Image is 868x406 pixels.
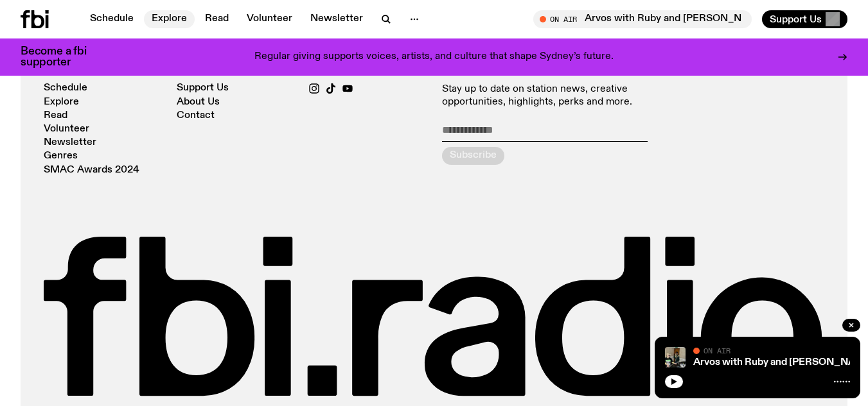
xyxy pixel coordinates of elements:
a: Support Us [177,83,229,93]
a: Newsletter [303,10,371,28]
a: Schedule [44,83,87,93]
h3: Become a fbi supporter [21,46,103,68]
a: Explore [144,10,195,28]
a: Read [44,111,67,121]
a: Volunteer [44,124,89,134]
a: About Us [177,97,220,107]
a: Genres [44,151,78,161]
a: Read [197,10,236,28]
a: Volunteer [239,10,300,28]
span: On Air [704,346,731,355]
p: Stay up to date on station news, creative opportunities, highlights, perks and more. [442,83,692,108]
img: Ruby wears a Collarbones t shirt and pretends to play the DJ decks, Al sings into a pringles can.... [665,347,686,368]
a: SMAC Awards 2024 [44,165,139,175]
p: Regular giving supports voices, artists, and culture that shape Sydney’s future. [254,51,614,63]
span: Support Us [770,13,822,25]
a: Contact [177,111,215,121]
button: Support Us [762,10,847,28]
a: Newsletter [44,138,96,148]
button: Subscribe [442,147,504,165]
button: On AirArvos with Ruby and [PERSON_NAME] [533,10,752,28]
a: Schedule [82,10,141,28]
a: Explore [44,97,79,107]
